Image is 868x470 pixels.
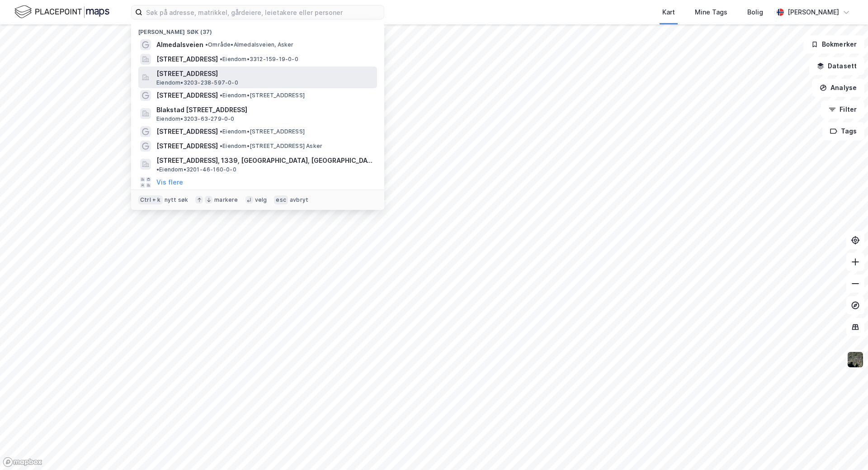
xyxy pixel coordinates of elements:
[156,104,373,115] span: Blakstad [STREET_ADDRESS]
[214,196,238,204] div: markere
[156,166,236,173] span: Eiendom • 3201-46-160-0-0
[747,7,763,18] div: Bolig
[809,57,864,75] button: Datasett
[220,128,222,135] span: •
[138,195,163,204] div: Ctrl + k
[695,7,727,18] div: Mine Tags
[156,177,183,188] button: Vis flere
[847,351,864,368] img: 9k=
[220,92,305,99] span: Eiendom • [STREET_ADDRESS]
[165,196,189,204] div: nytt søk
[156,141,218,152] span: [STREET_ADDRESS]
[131,21,384,38] div: [PERSON_NAME] søk (37)
[803,35,864,53] button: Bokmerker
[156,115,235,123] span: Eiendom • 3203-63-279-0-0
[662,7,675,18] div: Kart
[220,92,222,99] span: •
[821,100,864,119] button: Filter
[205,41,208,48] span: •
[823,427,868,470] div: Kontrollprogram for chat
[220,142,322,150] span: Eiendom • [STREET_ADDRESS] Asker
[156,126,218,137] span: [STREET_ADDRESS]
[788,7,839,18] div: [PERSON_NAME]
[823,427,868,470] iframe: Chat Widget
[822,122,864,140] button: Tags
[255,196,267,204] div: velg
[156,166,159,173] span: •
[142,5,384,19] input: Søk på adresse, matrikkel, gårdeiere, leietakere eller personer
[290,196,308,204] div: avbryt
[156,90,218,101] span: [STREET_ADDRESS]
[220,142,222,149] span: •
[220,56,298,63] span: Eiendom • 3312-159-19-0-0
[812,79,864,97] button: Analyse
[220,128,305,135] span: Eiendom • [STREET_ADDRESS]
[156,54,218,65] span: [STREET_ADDRESS]
[156,39,203,50] span: Almedalsveien
[274,195,288,204] div: esc
[156,68,373,79] span: [STREET_ADDRESS]
[205,41,294,48] span: Område • Almedalsveien, Asker
[156,155,373,166] span: [STREET_ADDRESS], 1339, [GEOGRAPHIC_DATA], [GEOGRAPHIC_DATA]
[220,56,222,62] span: •
[156,79,238,86] span: Eiendom • 3203-238-597-0-0
[3,457,42,467] a: Mapbox homepage
[14,4,109,20] img: logo.f888ab2527a4732fd821a326f86c7f29.svg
